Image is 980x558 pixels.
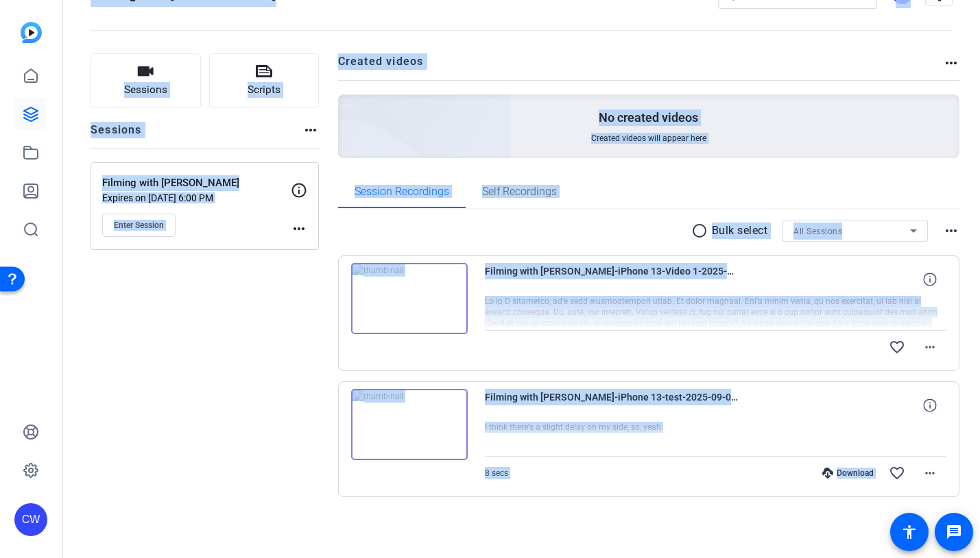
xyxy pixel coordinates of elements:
button: Scripts [209,53,320,108]
span: 8 secs [485,468,508,478]
img: blue-gradient.svg [21,22,42,43]
span: Enter Session [114,220,164,231]
h2: Sessions [91,122,142,148]
mat-icon: message [946,524,962,540]
span: All Sessions [793,227,842,236]
div: CW [14,503,47,536]
img: thumb-nail [351,263,468,334]
span: Sessions [124,82,167,98]
mat-icon: favorite_border [889,465,905,481]
mat-icon: accessibility [901,524,918,540]
p: Filming with [PERSON_NAME] [102,175,291,191]
mat-icon: radio_button_unchecked [691,223,712,239]
mat-icon: more_horiz [922,339,938,355]
span: Filming with [PERSON_NAME]-iPhone 13-Video 1-2025-09-05-14-56-46-150-0 [485,263,739,296]
p: Bulk select [712,223,768,239]
p: Expires on [DATE] 6:00 PM [102,192,291,203]
div: Download [815,468,881,479]
mat-icon: more_horiz [943,223,959,239]
mat-icon: more_horiz [302,122,319,138]
span: Session Recordings [355,186,449,197]
button: Sessions [91,53,201,108]
span: Scripts [248,82,280,98]
p: No created videos [599,110,698,126]
mat-icon: more_horiz [291,220,307,237]
span: Created videos will appear here [591,133,706,144]
span: Self Recordings [482,186,557,197]
h2: Created videos [338,53,944,80]
img: thumb-nail [351,389,468,460]
mat-icon: favorite_border [889,339,905,355]
button: Enter Session [102,214,176,237]
mat-icon: more_horiz [922,465,938,481]
mat-icon: more_horiz [943,55,959,71]
span: Filming with [PERSON_NAME]-iPhone 13-test-2025-09-05-14-55-39-969-0 [485,389,739,422]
